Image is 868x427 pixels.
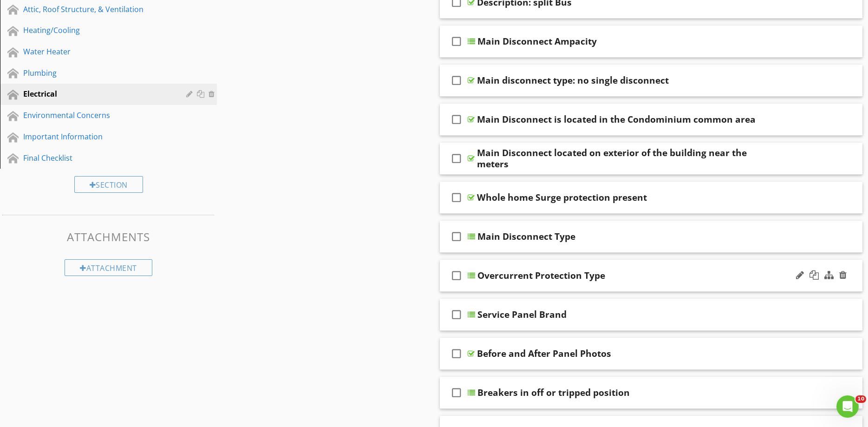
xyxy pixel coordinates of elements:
i: check_box_outline_blank [449,147,464,170]
div: Main Disconnect is located in the Condominium common area [477,114,756,125]
span: 10 [855,395,866,403]
i: check_box_outline_blank [449,108,464,131]
div: Main Disconnect Type [477,231,575,242]
div: Heating/Cooling [23,25,173,36]
div: Service Panel Brand [477,309,567,320]
div: Overcurrent Protection Type [477,270,605,281]
i: check_box_outline_blank [449,69,464,92]
div: Attachment [65,259,152,276]
div: Main disconnect type: no single disconnect [477,75,669,86]
div: Before and After Panel Photos [477,348,611,359]
div: Attic, Roof Structure, & Ventilation [23,4,173,15]
div: Important Information [23,131,173,142]
div: Main Disconnect located on exterior of the building near the meters [477,147,780,170]
i: check_box_outline_blank [449,381,464,404]
div: Plumbing [23,67,173,79]
i: check_box_outline_blank [449,264,464,287]
div: Main Disconnect Ampacity [477,36,597,47]
div: Electrical [23,88,173,99]
div: Water Heater [23,46,173,57]
div: Environmental Concerns [23,110,173,121]
i: check_box_outline_blank [449,186,464,209]
i: check_box_outline_blank [449,303,464,326]
div: Breakers in off or tripped position [477,387,630,398]
div: Section [74,176,143,193]
i: check_box_outline_blank [449,30,464,53]
i: check_box_outline_blank [449,342,464,365]
i: check_box_outline_blank [449,225,464,248]
iframe: Intercom live chat [836,395,859,418]
div: Whole home Surge protection present [477,192,647,203]
div: Final Checklist [23,152,173,164]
